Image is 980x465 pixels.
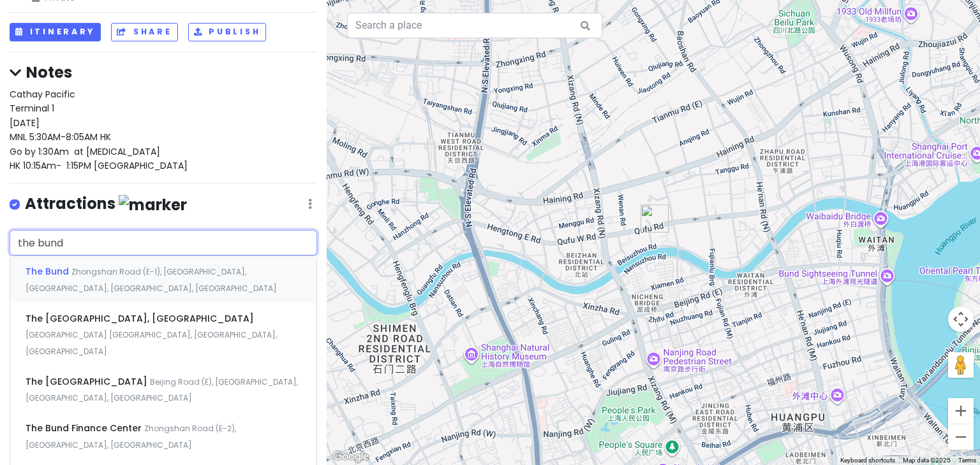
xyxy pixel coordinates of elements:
input: Search a place [347,13,602,38]
button: Share [111,23,177,41]
span: Cathay Pacific Terminal 1 [DATE] MNL 5:30AM-8:05AM HK Go by 1:30Am at [MEDICAL_DATA] HK 10:15Am- ... [10,88,188,172]
h4: Attractions [25,194,187,215]
button: Drag Pegman onto the map to open Street View [948,352,974,378]
button: Publish [188,23,267,41]
h4: Notes [10,62,317,82]
span: Beijing Road (E), [GEOGRAPHIC_DATA], [GEOGRAPHIC_DATA], [GEOGRAPHIC_DATA] [26,376,298,404]
span: The [GEOGRAPHIC_DATA] [26,375,150,388]
span: The [GEOGRAPHIC_DATA], [GEOGRAPHIC_DATA] [26,312,254,325]
a: Terms [958,457,976,464]
button: Keyboard shortcuts [840,456,895,465]
span: The Bund [26,265,71,278]
button: Map camera controls [948,306,974,332]
div: Jinglai Hotel Light Luxury [641,204,669,232]
input: + Add place or address [10,230,317,255]
a: Open this area in Google Maps (opens a new window) [330,448,372,465]
span: [GEOGRAPHIC_DATA] [GEOGRAPHIC_DATA], [GEOGRAPHIC_DATA], [GEOGRAPHIC_DATA] [26,329,277,357]
button: Itinerary [10,23,101,41]
button: Zoom in [948,398,974,424]
span: Map data ©2025 [903,457,951,464]
img: marker [119,195,187,215]
span: Zhongshan Road (E-1), [GEOGRAPHIC_DATA], [GEOGRAPHIC_DATA], [GEOGRAPHIC_DATA], [GEOGRAPHIC_DATA] [26,266,277,294]
button: Zoom out [948,424,974,450]
img: Google [330,448,372,465]
span: Zhongshan Road (E-2), [GEOGRAPHIC_DATA], [GEOGRAPHIC_DATA] [26,423,236,450]
span: The Bund Finance Center [26,422,144,434]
